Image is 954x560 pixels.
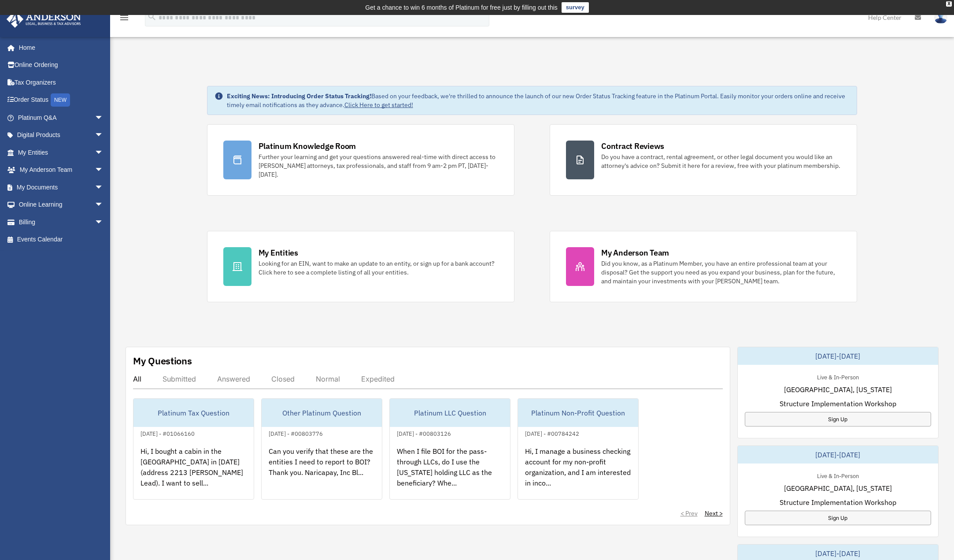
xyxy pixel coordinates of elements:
a: Sign Up [745,412,932,426]
div: My Entities [259,247,298,258]
div: Closed [271,375,295,383]
a: Online Learningarrow_drop_down [6,196,117,214]
div: Hi, I manage a business checking account for my non-profit organization, and I am interested in i... [518,439,638,508]
a: Platinum LLC Question[DATE] - #00803126When I file BOI for the pass-through LLCs, do I use the [U... [389,398,510,500]
div: Submitted [163,375,196,383]
a: Online Ordering [6,56,117,74]
a: Platinum Q&Aarrow_drop_down [6,109,117,126]
div: [DATE] - #00784242 [518,428,586,438]
i: search [147,12,157,22]
span: [GEOGRAPHIC_DATA], [US_STATE] [784,483,892,493]
div: Do you have a contract, rental agreement, or other legal document you would like an attorney's ad... [601,152,841,170]
span: arrow_drop_down [95,196,112,214]
a: My Anderson Teamarrow_drop_down [6,161,117,179]
span: arrow_drop_down [95,178,112,197]
div: Hi, I bought a cabin in the [GEOGRAPHIC_DATA] in [DATE] (address 2213 [PERSON_NAME] Lead). I want... [133,439,254,508]
a: Platinum Knowledge Room Further your learning and get your questions answered real-time with dire... [207,124,514,196]
span: Structure Implementation Workshop [780,398,896,409]
div: [DATE] - #01066160 [133,428,202,438]
div: All [133,375,141,383]
div: Platinum Non-Profit Question [518,399,638,427]
a: My Entities Looking for an EIN, want to make an update to an entity, or sign up for a bank accoun... [207,231,514,302]
a: Contract Reviews Do you have a contract, rental agreement, or other legal document you would like... [550,124,857,196]
div: Platinum LLC Question [390,399,510,427]
a: Billingarrow_drop_down [6,213,117,231]
div: [DATE] - #00803776 [262,428,330,438]
div: Platinum Knowledge Room [259,141,356,152]
span: arrow_drop_down [95,144,112,162]
img: User Pic [934,11,947,24]
a: My Documentsarrow_drop_down [6,178,117,196]
span: arrow_drop_down [95,126,112,145]
a: Click Here to get started! [344,101,413,109]
div: Live & In-Person [810,471,866,480]
div: Get a chance to win 6 months of Platinum for free just by filling out this [365,2,558,13]
span: arrow_drop_down [95,213,112,231]
a: Next > [705,509,723,518]
a: menu [119,15,129,23]
div: Further your learning and get your questions answered real-time with direct access to [PERSON_NAM... [259,152,498,179]
div: [DATE]-[DATE] [738,347,939,365]
div: Based on your feedback, we're thrilled to announce the launch of our new Order Status Tracking fe... [227,92,850,109]
a: survey [562,2,589,13]
a: Other Platinum Question[DATE] - #00803776Can you verify that these are the entities I need to rep... [261,398,382,500]
a: Platinum Non-Profit Question[DATE] - #00784242Hi, I manage a business checking account for my non... [518,398,639,500]
div: Platinum Tax Question [133,399,254,427]
div: Other Platinum Question [262,399,382,427]
a: My Anderson Team Did you know, as a Platinum Member, you have an entire professional team at your... [550,231,857,302]
div: Can you verify that these are the entities I need to report to BOI? Thank you. Naricapay, Inc Bl... [262,439,382,508]
div: Looking for an EIN, want to make an update to an entity, or sign up for a bank account? Click her... [259,259,498,277]
div: My Anderson Team [601,247,669,258]
span: arrow_drop_down [95,109,112,127]
a: Home [6,39,112,56]
div: My Questions [133,354,192,367]
div: Live & In-Person [810,372,866,381]
div: Contract Reviews [601,141,664,152]
span: arrow_drop_down [95,161,112,179]
span: [GEOGRAPHIC_DATA], [US_STATE] [784,384,892,395]
a: Tax Organizers [6,74,117,91]
strong: Exciting News: Introducing Order Status Tracking! [227,92,371,100]
div: Expedited [361,375,395,383]
div: Answered [217,375,250,383]
div: NEW [51,93,70,107]
img: Anderson Advisors Platinum Portal [4,11,84,28]
i: menu [119,12,129,23]
span: Structure Implementation Workshop [780,497,896,508]
div: When I file BOI for the pass-through LLCs, do I use the [US_STATE] holding LLC as the beneficiary... [390,439,510,508]
div: close [946,1,952,7]
a: Events Calendar [6,231,117,248]
a: Digital Productsarrow_drop_down [6,126,117,144]
div: [DATE]-[DATE] [738,446,939,464]
a: Platinum Tax Question[DATE] - #01066160Hi, I bought a cabin in the [GEOGRAPHIC_DATA] in [DATE] (a... [133,398,254,500]
a: Order StatusNEW [6,91,117,109]
div: Normal [316,375,340,383]
div: Did you know, as a Platinum Member, you have an entire professional team at your disposal? Get th... [601,259,841,286]
a: Sign Up [745,511,932,525]
a: My Entitiesarrow_drop_down [6,144,117,161]
div: [DATE] - #00803126 [390,428,458,438]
